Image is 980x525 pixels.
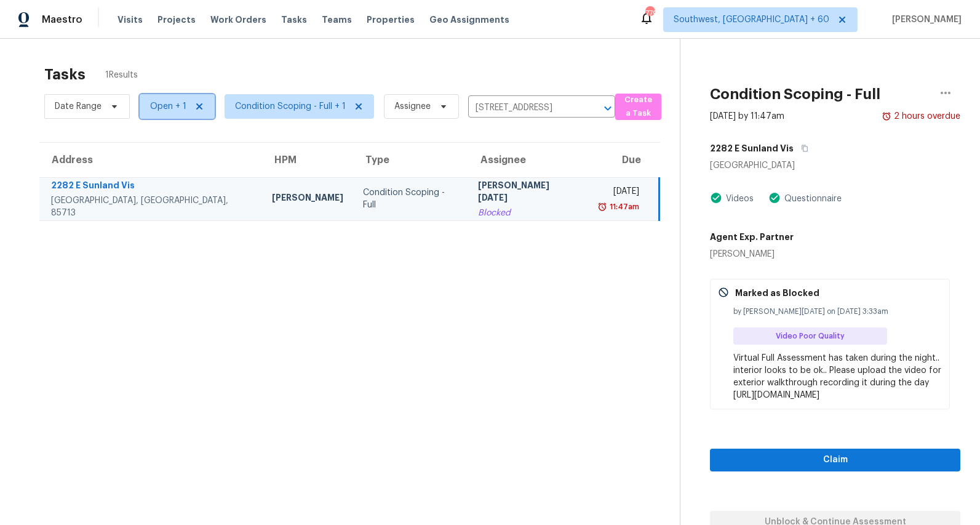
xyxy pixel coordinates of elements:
div: [PERSON_NAME] [710,248,794,260]
div: [DATE] by 11:47am [710,110,784,122]
span: Tasks [281,15,307,24]
span: Video Poor Quality [776,330,850,342]
span: Properties [367,14,415,26]
img: Artifact Present Icon [768,191,781,204]
div: 779 [645,7,654,20]
span: Date Range [55,100,102,113]
th: Due [588,143,659,177]
img: Overdue Alarm Icon [597,201,607,213]
span: Create a Task [621,93,655,121]
img: Gray Cancel Icon [718,287,729,298]
button: Open [599,100,616,117]
p: Marked as Blocked [735,287,819,299]
th: HPM [262,143,353,177]
button: Claim [710,449,960,471]
span: Projects [157,14,196,26]
h5: 2282 E Sunland Vis [710,142,794,154]
div: Videos [722,193,754,205]
th: Type [353,143,468,177]
div: [PERSON_NAME][DATE] [478,179,578,207]
span: Visits [118,14,143,26]
span: Claim [720,452,950,468]
img: Overdue Alarm Icon [882,110,891,122]
div: 11:47am [607,201,639,213]
div: 2282 E Sunland Vis [51,179,252,194]
span: Open + 1 [150,100,186,113]
div: [PERSON_NAME] [272,191,343,207]
span: Southwest, [GEOGRAPHIC_DATA] + 60 [674,14,829,26]
div: [DATE] [598,185,640,201]
h2: Tasks [44,68,86,81]
span: Assignee [394,100,431,113]
h5: Agent Exp. Partner [710,231,794,243]
span: [PERSON_NAME] [887,14,962,26]
th: Address [39,143,262,177]
span: Work Orders [210,14,266,26]
span: Condition Scoping - Full + 1 [235,100,346,113]
input: Search by address [468,98,581,118]
div: Blocked [478,207,578,219]
button: Create a Task [615,94,661,120]
th: Assignee [468,143,588,177]
div: by [PERSON_NAME][DATE] on [DATE] 3:33am [733,305,942,318]
img: Artifact Present Icon [710,191,722,204]
div: [GEOGRAPHIC_DATA] [710,159,960,172]
span: Maestro [42,14,82,26]
div: Virtual Full Assessment has taken during the night.. interior looks to be ok.. Please upload the ... [733,352,942,401]
div: Condition Scoping - Full [363,186,458,211]
span: Teams [322,14,352,26]
div: Questionnaire [781,193,842,205]
button: Copy Address [794,137,810,159]
div: [GEOGRAPHIC_DATA], [GEOGRAPHIC_DATA], 85713 [51,194,252,219]
span: 1 Results [105,69,138,81]
h2: Condition Scoping - Full [710,88,880,100]
span: Geo Assignments [429,14,509,26]
div: 2 hours overdue [891,110,960,122]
